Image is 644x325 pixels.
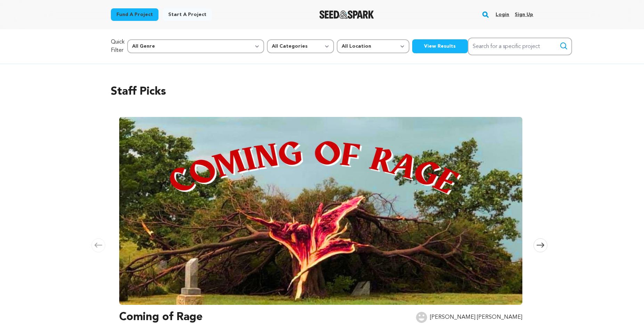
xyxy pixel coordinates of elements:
h2: Staff Picks [111,84,533,100]
input: Search for a specific project [468,38,572,55]
a: Sign up [515,9,533,20]
p: Quick Filter [111,38,124,55]
img: Coming of Rage image [119,117,522,305]
img: Seed&Spark Logo Dark Mode [319,10,374,19]
p: [PERSON_NAME] [PERSON_NAME] [430,313,522,322]
a: Seed&Spark Homepage [319,10,374,19]
a: Start a project [163,8,212,21]
a: Fund a project [111,8,158,21]
button: View Results [412,39,468,53]
img: user.png [416,312,427,323]
a: Login [496,9,509,20]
